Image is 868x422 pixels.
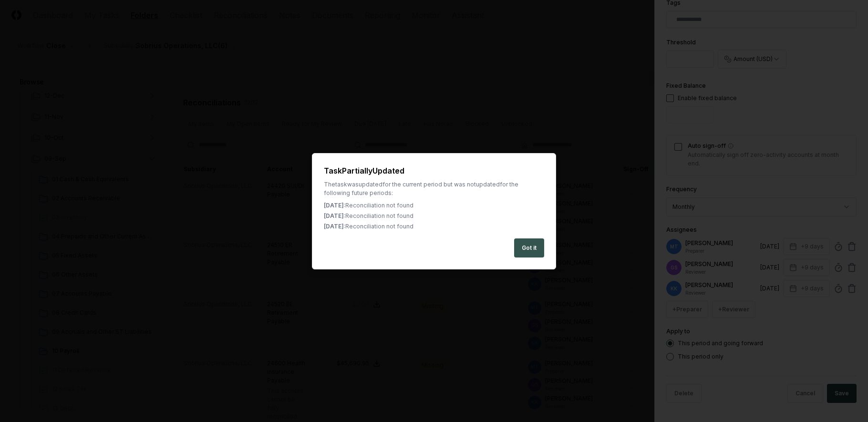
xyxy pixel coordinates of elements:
[344,212,413,219] span: : Reconciliation not found
[324,223,344,230] span: [DATE]
[344,223,413,230] span: : Reconciliation not found
[324,165,544,176] h2: Task Partially Updated
[344,202,413,209] span: : Reconciliation not found
[324,202,344,209] span: [DATE]
[514,238,544,257] button: Got it
[324,212,344,219] span: [DATE]
[324,180,544,197] div: The task was updated for the current period but was not updated for the following future periods:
